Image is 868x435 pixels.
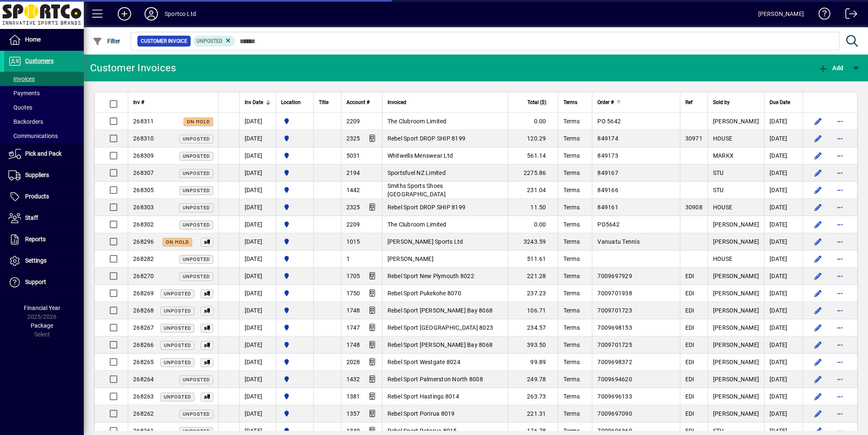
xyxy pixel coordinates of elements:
[141,37,187,45] span: Customer Invoice
[387,290,461,297] span: Rebel Sport Pukekohe 8070
[4,143,84,164] a: Pick and Pack
[713,307,759,314] span: [PERSON_NAME]
[811,166,825,180] button: Edit
[90,34,123,49] button: Filter
[597,221,620,228] span: PO5642
[833,338,847,352] button: More options
[387,204,466,211] span: Rebel Sport DROP SHIP 8199
[713,98,730,107] span: Sold by
[508,147,558,164] td: 561.14
[764,199,803,216] td: [DATE]
[387,376,483,383] span: Rebel Sport Palmerston North 8008
[183,188,210,193] span: Unposted
[183,257,210,262] span: Unposted
[508,250,558,268] td: 511.61
[713,255,732,262] span: HOUSE
[833,287,847,300] button: More options
[346,152,360,159] span: 5031
[346,255,350,262] span: 1
[245,98,263,107] span: Inv Date
[764,268,803,285] td: [DATE]
[685,98,692,107] span: Ref
[164,360,191,365] span: Unposted
[508,164,558,182] td: 2275.86
[597,152,618,159] span: 849173
[133,204,154,211] span: 268303
[133,324,154,331] span: 268267
[24,305,60,311] span: Financial Year
[685,135,703,142] span: 30971
[164,343,191,348] span: Unposted
[25,236,46,242] span: Reports
[833,355,847,369] button: More options
[8,118,43,125] span: Backorders
[239,164,276,182] td: [DATE]
[811,372,825,386] button: Edit
[833,304,847,317] button: More options
[713,204,732,211] span: HOUSE
[387,182,446,198] span: Smiths Sports Shoes [GEOGRAPHIC_DATA]
[685,307,695,314] span: EDI
[764,388,803,405] td: [DATE]
[833,149,847,162] button: More options
[563,307,580,314] span: Terms
[281,271,308,281] span: Sportco Ltd Warehouse
[764,147,803,164] td: [DATE]
[281,168,308,177] span: Sportco Ltd Warehouse
[196,38,222,44] span: Unposted
[25,36,41,43] span: Home
[4,129,84,143] a: Communications
[281,306,308,315] span: Sportco Ltd Warehouse
[133,393,154,400] span: 268263
[239,336,276,354] td: [DATE]
[346,135,360,142] span: 2325
[811,355,825,369] button: Edit
[4,186,84,207] a: Products
[764,130,803,147] td: [DATE]
[25,150,62,157] span: Pick and Pack
[25,257,46,264] span: Settings
[346,187,360,193] span: 1442
[133,187,154,193] span: 268305
[713,221,759,228] span: [PERSON_NAME]
[387,135,466,142] span: Rebel Sport DROP SHIP 8199
[239,268,276,285] td: [DATE]
[713,152,734,159] span: MARKX
[508,216,558,233] td: 0.00
[387,393,459,400] span: Rebel Sport Hastings 8014
[508,302,558,319] td: 106.71
[713,359,759,365] span: [PERSON_NAME]
[833,201,847,214] button: More options
[8,133,58,139] span: Communications
[764,371,803,388] td: [DATE]
[4,115,84,129] a: Backorders
[346,204,360,211] span: 2325
[4,229,84,250] a: Reports
[563,152,580,159] span: Terms
[833,269,847,283] button: More options
[8,76,35,82] span: Invoices
[281,203,308,212] span: Sportco Ltd Warehouse
[346,118,360,125] span: 2209
[319,98,328,107] span: Title
[597,98,674,107] div: Order #
[685,324,695,331] span: EDI
[764,216,803,233] td: [DATE]
[166,240,189,245] span: On hold
[281,375,308,384] span: Sportco Ltd Warehouse
[346,341,360,348] span: 1748
[833,372,847,386] button: More options
[239,388,276,405] td: [DATE]
[387,98,503,107] div: Invoiced
[4,72,84,86] a: Invoices
[239,371,276,388] td: [DATE]
[239,250,276,268] td: [DATE]
[597,135,618,142] span: 849174
[508,113,558,130] td: 0.00
[387,221,447,228] span: The Clubroom Limited
[508,336,558,354] td: 393.50
[508,371,558,388] td: 249.78
[563,238,580,245] span: Terms
[346,169,360,176] span: 2194
[833,132,847,145] button: More options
